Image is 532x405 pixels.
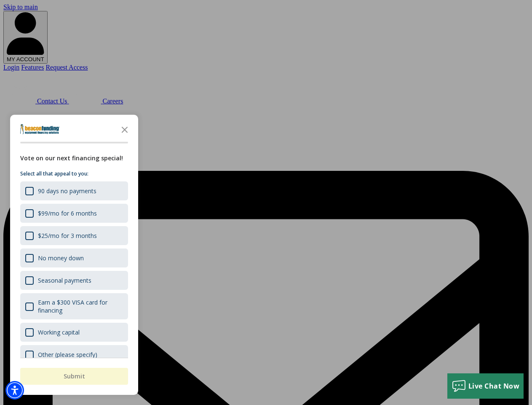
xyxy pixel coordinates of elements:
[20,248,128,267] div: No money down
[5,381,24,400] div: Accessibility Menu
[116,121,133,138] button: Close the survey
[38,187,96,195] div: 90 days no payments
[20,345,128,364] div: Other (please specify)
[20,204,128,223] div: $99/mo for 6 months
[20,323,128,342] div: Working capital
[38,328,80,336] div: Working capital
[38,232,97,240] div: $25/mo for 3 months
[447,373,524,399] button: Live Chat Now
[38,276,91,284] div: Seasonal payments
[20,271,128,290] div: Seasonal payments
[20,124,60,134] img: Company logo
[10,115,138,395] div: Survey
[20,154,128,163] div: Vote on our next financing special!
[20,226,128,245] div: $25/mo for 3 months
[38,209,97,217] div: $99/mo for 6 months
[20,293,128,319] div: Earn a $300 VISA card for financing
[38,254,84,262] div: No money down
[20,181,128,200] div: 90 days no payments
[38,298,123,314] div: Earn a $300 VISA card for financing
[20,368,128,385] button: Submit
[20,170,128,178] p: Select all that appeal to you:
[38,351,97,359] div: Other (please specify)
[468,381,520,391] span: Live Chat Now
